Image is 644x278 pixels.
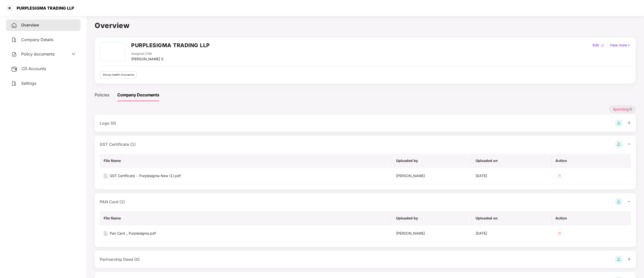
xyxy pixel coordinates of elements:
[21,37,53,42] span: Company Details
[592,42,600,48] div: Edit
[110,231,156,236] div: Pan Card _ Purplesigma.pdf
[476,231,547,236] div: [DATE]
[615,198,622,205] img: svg+xml;base64,PHN2ZyB4bWxucz0iaHR0cDovL3d3dy53My5vcmcvMjAwMC9zdmciIHdpZHRoPSIyOCIgaGVpZ2h0PSIyOC...
[627,44,631,47] img: rightIcon
[100,120,116,126] div: Logo (0)
[110,173,181,179] div: GST Certificate - Purplesigma New (1).pdf
[392,211,472,225] th: Uploaded by
[11,51,17,58] img: svg+xml;base64,PHN2ZyB4bWxucz0iaHR0cDovL3d3dy53My5vcmcvMjAwMC9zdmciIHdpZHRoPSIyNCIgaGVpZ2h0PSIyNC...
[95,20,636,31] h1: Overview
[21,66,46,71] span: CD Accounts
[555,172,563,180] img: svg+xml;base64,PHN2ZyB4bWxucz0iaHR0cDovL3d3dy53My5vcmcvMjAwMC9zdmciIHdpZHRoPSIzMiIgaGVpZ2h0PSIzMi...
[100,256,140,263] div: Partnership Deed (0)
[396,231,468,236] div: [PERSON_NAME]
[551,211,631,225] th: Action
[605,42,609,48] div: |
[472,154,551,168] th: Uploaded on
[100,71,137,78] div: Group health insurance
[117,92,159,98] div: Company Documents
[627,142,631,146] span: minus
[396,173,468,179] div: [PERSON_NAME]
[131,56,163,62] div: [PERSON_NAME] S
[551,154,631,168] th: Action
[100,199,125,205] div: PAN Card (1)
[21,51,55,57] span: Policy documents
[627,121,631,125] span: plus
[131,51,163,56] div: Assigned CSM
[11,80,17,87] img: svg+xml;base64,PHN2ZyB4bWxucz0iaHR0cDovL3d3dy53My5vcmcvMjAwMC9zdmciIHdpZHRoPSIyNCIgaGVpZ2h0PSIyNC...
[609,105,636,113] p: / 6
[615,256,622,263] img: svg+xml;base64,PHN2ZyB4bWxucz0iaHR0cDovL3d3dy53My5vcmcvMjAwMC9zdmciIHdpZHRoPSIyOCIgaGVpZ2h0PSIyOC...
[14,6,74,11] div: PURPLESIGMA TRADING LLP
[615,141,622,148] img: svg+xml;base64,PHN2ZyB4bWxucz0iaHR0cDovL3d3dy53My5vcmcvMjAwMC9zdmciIHdpZHRoPSIyOCIgaGVpZ2h0PSIyOC...
[392,154,472,168] th: Uploaded by
[11,66,17,72] img: svg+xml;base64,PHN2ZyB3aWR0aD0iMjUiIGhlaWdodD0iMjQiIHZpZXdCb3g9IjAgMCAyNSAyNCIgZmlsbD0ibm9uZSIgeG...
[11,37,17,43] img: svg+xml;base64,PHN2ZyB4bWxucz0iaHR0cDovL3d3dy53My5vcmcvMjAwMC9zdmciIHdpZHRoPSIyNCIgaGVpZ2h0PSIyNC...
[11,22,17,29] img: svg+xml;base64,PHN2ZyB4bWxucz0iaHR0cDovL3d3dy53My5vcmcvMjAwMC9zdmciIHdpZHRoPSIyNCIgaGVpZ2h0PSIyNC...
[71,52,76,56] span: down
[627,257,631,261] span: plus
[609,42,632,48] div: View more
[100,211,392,225] th: File Name
[131,41,210,49] h2: PURPLESIGMA TRADING LLP
[104,231,108,236] img: svg+xml;base64,PHN2ZyB4bWxucz0iaHR0cDovL3d3dy53My5vcmcvMjAwMC9zdmciIHdpZHRoPSIxNiIgaGVpZ2h0PSIyMC...
[613,107,629,111] span: 4 pending
[627,200,631,203] span: minus
[100,154,392,168] th: File Name
[615,120,622,127] img: svg+xml;base64,PHN2ZyB4bWxucz0iaHR0cDovL3d3dy53My5vcmcvMjAwMC9zdmciIHdpZHRoPSIyOCIgaGVpZ2h0PSIyOC...
[104,173,108,178] img: svg+xml;base64,PHN2ZyB4bWxucz0iaHR0cDovL3d3dy53My5vcmcvMjAwMC9zdmciIHdpZHRoPSIxNiIgaGVpZ2h0PSIyMC...
[601,44,604,47] img: editIcon
[476,173,547,179] div: [DATE]
[95,92,109,98] div: Policies
[21,81,36,86] span: Settings
[100,141,136,148] div: GST Certificate (1)
[555,229,563,237] img: svg+xml;base64,PHN2ZyB4bWxucz0iaHR0cDovL3d3dy53My5vcmcvMjAwMC9zdmciIHdpZHRoPSIzMiIgaGVpZ2h0PSIzMi...
[472,211,551,225] th: Uploaded on
[21,22,39,27] span: Overview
